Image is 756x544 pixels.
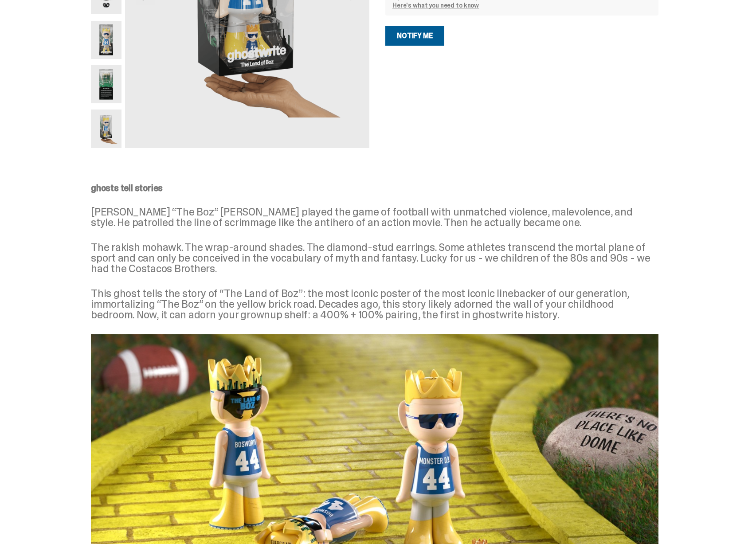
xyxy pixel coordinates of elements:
[91,242,658,274] p: The rakish mohawk. The wrap-around shades. The diamond-stud earrings. Some athletes transcend the...
[91,21,121,59] img: Land_of_Boz_Hero_22.png
[91,110,121,148] img: Land_of_Boz_Media_Gallery_16.png
[91,288,658,320] p: This ghost tells the story of “The Land of Boz”: the most iconic poster of the most iconic lineba...
[91,207,658,228] p: [PERSON_NAME] “The Boz” [PERSON_NAME] played the game of football with unmatched violence, malevo...
[385,26,444,46] a: Notify Me
[91,184,658,192] p: ghosts tell stories
[392,1,479,9] a: Here's what you need to know
[91,65,121,103] img: Land_of_Boz_Hero_23.png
